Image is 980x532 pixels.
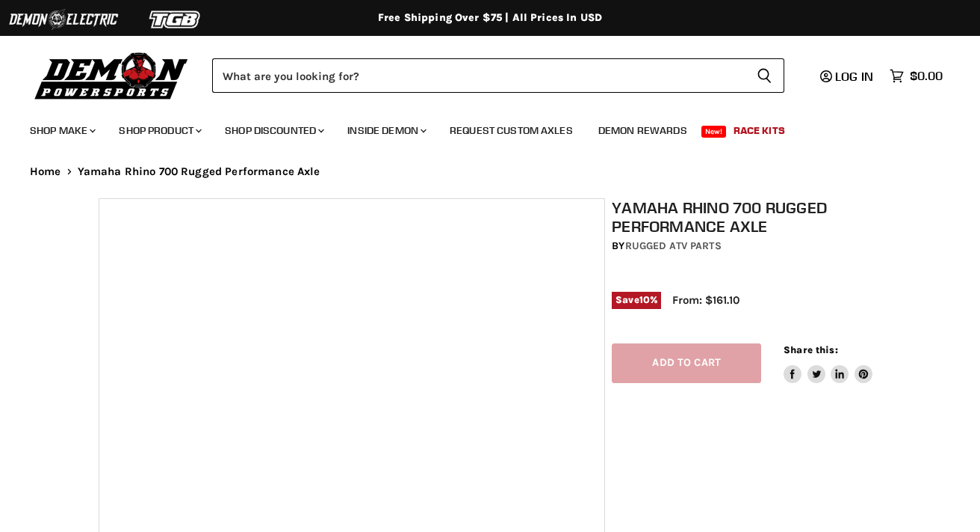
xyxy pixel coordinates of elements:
a: Request Custom Axles [438,115,584,146]
a: Inside Demon [336,115,435,146]
img: Demon Powersports [30,49,193,102]
ul: Main menu [19,109,939,146]
h1: Yamaha Rhino 700 Rugged Performance Axle [612,198,888,236]
a: Rugged ATV Parts [625,239,722,252]
a: $0.00 [882,65,950,87]
a: Shop Discounted [214,115,333,146]
img: TGB Logo 2 [120,5,232,34]
span: $0.00 [910,69,943,83]
span: Save % [612,292,661,308]
span: 10 [639,294,650,305]
a: Demon Rewards [587,115,698,146]
a: Log in [813,70,882,83]
button: Search [745,58,784,93]
span: Log in [835,69,873,84]
a: Race Kits [722,115,796,146]
div: by [612,238,888,254]
input: Search [212,58,745,93]
form: Product [212,58,784,93]
aside: Share this: [784,343,872,383]
a: Shop Make [19,115,105,146]
a: Shop Product [108,115,211,146]
img: Demon Electric Logo 2 [7,5,120,34]
span: From: $161.10 [672,293,739,307]
span: Yamaha Rhino 700 Rugged Performance Axle [78,165,320,178]
span: New! [701,126,727,138]
a: Home [30,165,61,178]
span: Share this: [784,344,837,355]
